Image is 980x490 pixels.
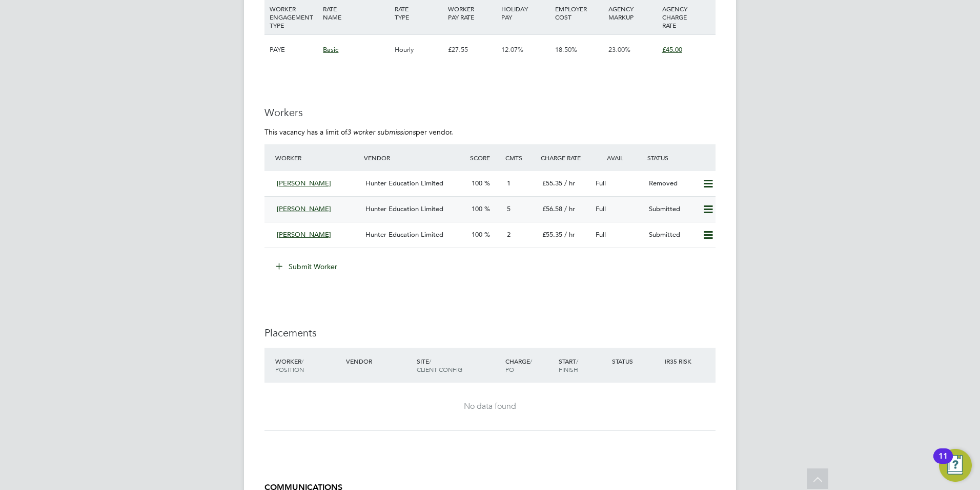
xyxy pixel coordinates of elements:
span: £45.00 [662,45,682,54]
span: £56.58 [542,204,562,213]
div: Site [414,352,503,379]
span: 100 [472,204,482,213]
span: Hunter Education Limited [365,204,443,213]
span: 12.07% [501,45,523,54]
div: Cmts [503,148,538,167]
div: Vendor [343,352,414,370]
span: 100 [472,230,482,239]
button: Submit Worker [269,258,345,275]
div: Status [609,352,663,370]
div: Submitted [645,227,698,243]
h3: Workers [264,106,716,119]
span: [PERSON_NAME] [277,230,331,239]
span: 23.00% [608,45,630,54]
div: Hourly [392,35,445,65]
span: Full [596,179,606,187]
div: Charge Rate [538,148,591,167]
span: 18.50% [555,45,577,54]
div: Start [556,352,609,379]
p: This vacancy has a limit of per vendor. [264,127,716,137]
span: / hr [564,179,575,187]
div: IR35 Risk [662,352,698,370]
h3: Placements [264,326,716,340]
button: Open Resource Center, 11 new notifications [939,449,972,482]
span: 100 [472,179,482,187]
span: Full [596,204,606,213]
div: 11 [938,456,948,469]
span: / Client Config [417,357,462,373]
span: / PO [505,357,532,373]
span: / Position [275,357,304,373]
span: / Finish [559,357,578,373]
div: No data found [275,401,705,412]
span: £55.35 [542,179,562,187]
span: / hr [564,204,575,213]
div: £27.55 [445,35,499,65]
span: Hunter Education Limited [365,230,443,239]
span: Basic [323,45,338,54]
span: [PERSON_NAME] [277,204,331,213]
div: Worker [273,352,343,379]
span: Full [596,230,606,239]
div: Removed [645,175,698,192]
div: Worker [273,148,361,167]
span: 5 [507,204,511,213]
div: Charge [503,352,556,379]
span: Hunter Education Limited [365,179,443,187]
span: 2 [507,230,511,239]
div: Submitted [645,201,698,218]
div: Vendor [361,148,467,167]
div: Score [467,148,503,167]
span: £55.35 [542,230,562,239]
div: Status [645,148,716,167]
span: [PERSON_NAME] [277,179,331,187]
span: 1 [507,179,511,187]
span: / hr [564,230,575,239]
div: Avail [591,148,645,167]
div: PAYE [267,35,320,65]
em: 3 worker submissions [347,127,416,137]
